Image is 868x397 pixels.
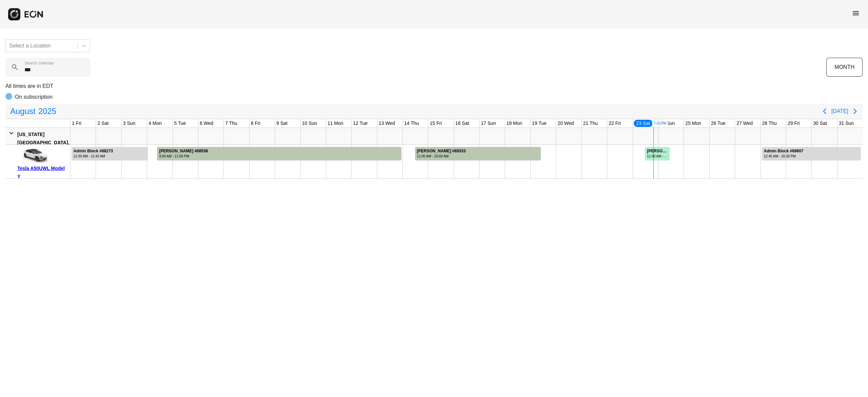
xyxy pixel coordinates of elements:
div: 13 Wed [377,119,396,128]
div: [US_STATE][GEOGRAPHIC_DATA], [GEOGRAPHIC_DATA] [17,130,69,155]
div: 29 Fri [786,119,801,128]
p: On subscription [15,93,53,101]
div: 8 Fri [250,119,262,128]
div: Rented for 10 days by Sheldon Goodridge Current status is completed [157,145,401,160]
span: 2025 [37,105,58,118]
div: 10 Sun [301,119,318,128]
div: 7 Thu [224,119,239,128]
div: 5 Tue [173,119,188,128]
div: Rented for 5 days by William Levene Current status is completed [415,145,541,160]
div: [PERSON_NAME] #69275 [647,149,669,154]
div: 24 Sun [658,119,676,128]
div: [PERSON_NAME] #68536 [159,149,208,154]
div: 31 Sun [837,119,855,128]
div: 4 Mon [147,119,163,128]
button: August2025 [6,105,60,118]
div: 6 Wed [198,119,215,128]
div: 12 Tue [352,119,369,128]
div: 21 Thu [582,119,599,128]
div: 11 Mon [326,119,345,128]
div: 9:00 AM - 11:00 PM [159,154,208,159]
div: 2 Sat [96,119,110,128]
div: Rented for 4 days by Admin Block Current status is rental [762,145,861,160]
p: All times are in EDT [5,82,863,90]
img: car [17,147,51,164]
div: 11:00 AM - 11:00 AM [647,154,669,159]
div: 15 Fri [428,119,443,128]
div: 26 Tue [710,119,727,128]
div: 17 Sun [479,119,497,128]
div: 27 Wed [735,119,754,128]
div: [PERSON_NAME] #69333 [417,149,466,154]
div: 9 Sat [275,119,289,128]
div: 11:00 AM - 10:00 AM [417,154,466,159]
div: 1 Fri [71,119,83,128]
label: Search calendar [24,60,54,66]
div: Tesla A50UWL Model Y [17,164,68,181]
div: Admin Block #68273 [74,149,113,154]
button: Previous page [818,105,831,118]
div: 19 Tue [531,119,548,128]
div: 18 Mon [505,119,524,128]
span: menu [852,9,860,17]
div: 12:45 AM - 10:30 PM [764,154,804,159]
span: August [9,105,37,118]
div: Rented for 1 days by Jonathan Osei Current status is rental [645,145,670,160]
div: 30 Sat [812,119,828,128]
div: Rented for 3 days by Admin Block Current status is rental [71,145,148,160]
button: [DATE] [831,105,848,117]
div: Admin Block #69607 [764,149,804,154]
div: 28 Thu [761,119,778,128]
div: 16 Sat [454,119,470,128]
div: 22 Fri [607,119,622,128]
div: 12:30 AM - 12:45 AM [74,154,113,159]
button: Next page [848,105,862,118]
div: 14 Thu [403,119,420,128]
button: MONTH [826,58,863,77]
div: 20 Wed [556,119,575,128]
div: 3 Sun [122,119,137,128]
div: 25 Mon [684,119,703,128]
div: 23 Sat [633,119,653,128]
